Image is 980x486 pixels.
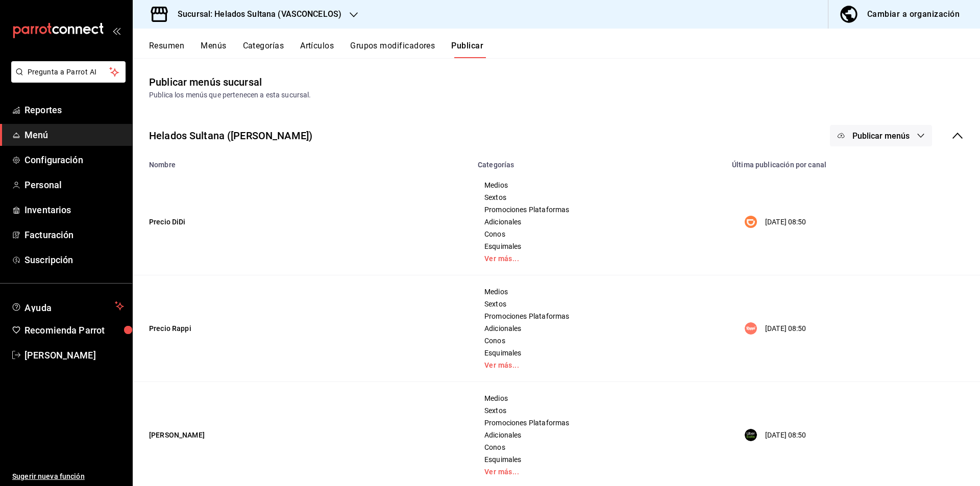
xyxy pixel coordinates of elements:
[484,431,713,439] span: Adicionales
[484,243,713,250] span: Esquimales
[765,323,806,334] p: [DATE] 08:50
[201,41,226,58] button: Menús
[24,300,111,312] span: Ayuda
[484,456,713,463] span: Esquimales
[472,155,726,169] th: Categorías
[24,323,124,337] span: Recomienda Parrot
[133,275,472,382] td: Precio Rappi
[484,468,713,475] a: Ver más...
[867,7,960,21] div: Cambiar a organización
[12,471,124,482] span: Sugerir nueva función
[484,349,713,356] span: Esquimales
[484,313,713,320] span: Promociones Plataformas
[350,41,435,58] button: Grupos modificadores
[300,41,334,58] button: Artículos
[243,41,284,58] button: Categorías
[24,128,124,142] span: Menú
[149,41,184,58] button: Resumen
[24,348,124,362] span: [PERSON_NAME]
[484,444,713,451] span: Conos
[484,206,713,213] span: Promociones Plataformas
[484,255,713,262] a: Ver más...
[484,218,713,225] span: Adicionales
[24,178,124,192] span: Personal
[169,8,341,20] h3: Sucursal: Helados Sultana (VASCONCELOS)
[852,131,910,141] span: Publicar menús
[484,194,713,201] span: Sextos
[484,182,713,189] span: Medios
[112,27,120,35] button: open_drawer_menu
[484,362,713,369] a: Ver más...
[11,61,126,83] button: Pregunta a Parrot AI
[149,128,312,143] div: Helados Sultana ([PERSON_NAME])
[149,41,980,58] div: navigation tabs
[484,300,713,308] span: Sextos
[133,169,472,275] td: Precio DiDi
[765,430,806,441] p: [DATE] 08:50
[830,125,932,146] button: Publicar menús
[484,231,713,238] span: Conos
[133,155,472,169] th: Nombre
[451,41,483,58] button: Publicar
[484,325,713,332] span: Adicionales
[24,203,124,217] span: Inventarios
[149,90,964,100] div: Publica los menús que pertenecen a esta sucursal.
[484,419,713,426] span: Promociones Plataformas
[24,228,124,242] span: Facturación
[484,288,713,295] span: Medios
[149,74,262,90] div: Publicar menús sucursal
[765,217,806,227] p: [DATE] 08:50
[484,395,713,402] span: Medios
[726,155,980,169] th: Última publicación por canal
[24,103,124,117] span: Reportes
[484,407,713,414] span: Sextos
[484,337,713,344] span: Conos
[28,67,110,78] span: Pregunta a Parrot AI
[7,74,126,85] a: Pregunta a Parrot AI
[24,253,124,267] span: Suscripción
[24,153,124,167] span: Configuración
